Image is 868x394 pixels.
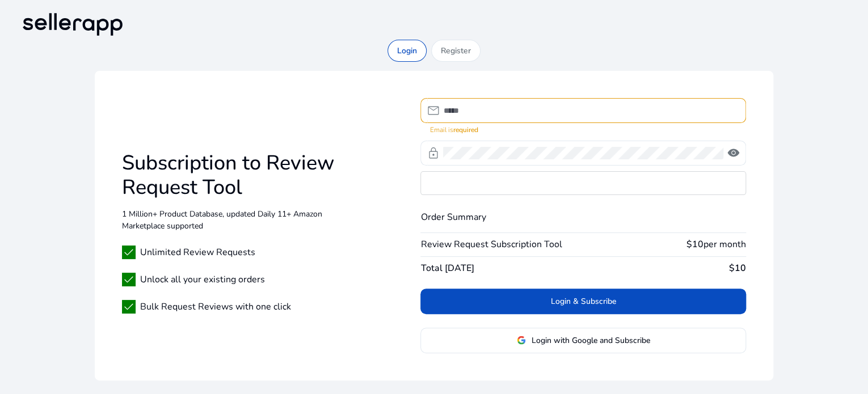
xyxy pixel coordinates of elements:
[426,104,440,117] span: mail
[397,45,417,57] p: Login
[551,295,616,307] span: Login & Subscribe
[140,273,265,286] span: Unlock all your existing orders
[429,123,736,135] mat-error: Email is
[532,334,650,346] span: Login with Google and Subscribe
[140,245,255,259] span: Unlimited Review Requests
[453,125,478,134] strong: required
[122,151,339,200] h1: Subscription to Review Request Tool
[703,238,746,251] span: per month
[420,328,745,353] button: Login with Google and Subscribe
[122,245,136,259] span: check
[727,146,740,160] span: visibility
[517,336,526,345] img: google-logo.svg
[686,238,703,251] b: $10
[420,238,562,251] span: Review Request Subscription Tool
[18,9,127,40] img: sellerapp-logo
[420,261,474,275] span: Total [DATE]
[122,273,136,286] span: check
[441,45,471,57] p: Register
[140,300,291,313] span: Bulk Request Reviews with one click
[122,300,136,313] span: check
[421,172,745,194] iframe: Secure card payment input frame
[426,146,440,160] span: lock
[729,262,746,274] b: $10
[122,208,339,232] p: 1 Million+ Product Database, updated Daily 11+ Amazon Marketplace supported
[420,212,745,223] h4: Order Summary
[420,289,745,314] button: Login & Subscribe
